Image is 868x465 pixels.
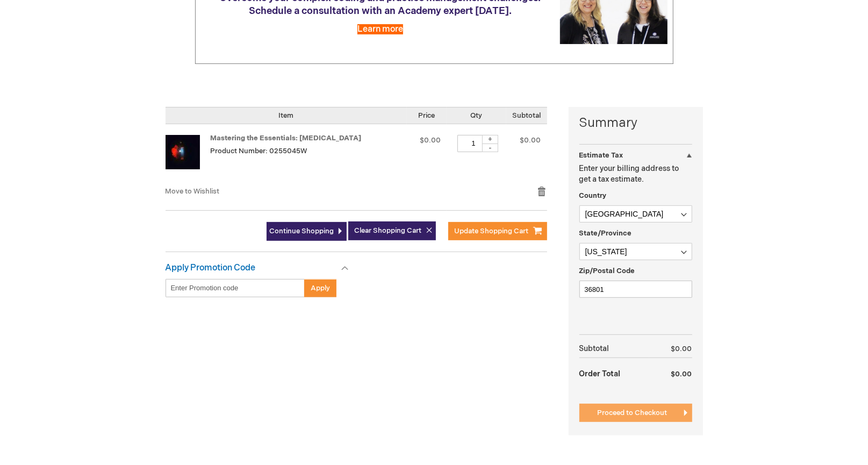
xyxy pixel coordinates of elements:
[579,163,692,185] p: Enter your billing address to get a tax estimate.
[598,409,668,417] span: Proceed to Checkout
[579,229,632,238] span: State/Province
[671,345,692,353] span: $0.00
[457,135,490,152] input: Qty
[579,114,692,132] strong: Summary
[512,111,541,120] span: Subtotal
[267,222,347,241] a: Continue Shopping
[579,191,607,200] span: Country
[357,24,403,34] a: Learn more
[270,227,334,235] span: Continue Shopping
[355,226,422,235] span: Clear Shopping Cart
[579,151,623,160] strong: Estimate Tax
[470,111,482,120] span: Qty
[304,279,336,297] button: Apply
[166,187,220,196] a: Move to Wishlist
[211,134,362,142] a: Mastering the Essentials: [MEDICAL_DATA]
[166,135,200,169] img: Mastering the Essentials: Uveitis
[166,135,211,176] a: Mastering the Essentials: Uveitis
[166,279,305,297] input: Enter Promotion code
[211,147,307,155] span: Product Number: 0255045W
[348,221,436,240] button: Clear Shopping Cart
[448,222,547,240] button: Update Shopping Cart
[166,263,256,273] strong: Apply Promotion Code
[579,404,692,422] button: Proceed to Checkout
[579,340,650,358] th: Subtotal
[671,370,692,378] span: $0.00
[482,144,498,152] div: -
[311,284,330,292] span: Apply
[579,267,635,275] span: Zip/Postal Code
[455,227,529,235] span: Update Shopping Cart
[420,136,441,145] span: $0.00
[482,135,498,144] div: +
[418,111,435,120] span: Price
[520,136,541,145] span: $0.00
[579,364,621,383] strong: Order Total
[278,111,293,120] span: Item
